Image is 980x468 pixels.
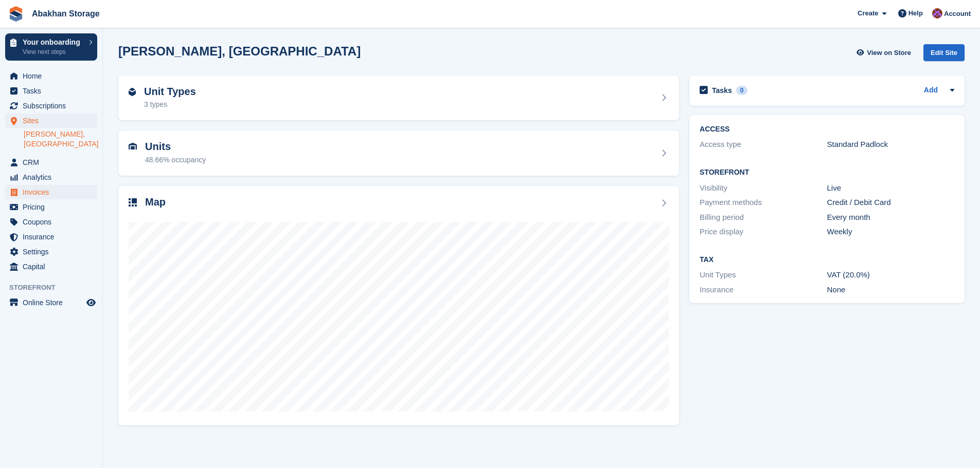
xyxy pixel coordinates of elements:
[827,139,954,151] div: Standard Padlock
[5,84,97,98] a: menu
[827,212,954,223] div: Every month
[700,197,827,209] div: Payment methods
[827,269,954,281] div: VAT (20.0%)
[144,86,196,98] h2: Unit Types
[23,69,84,83] span: Home
[23,39,84,46] p: Your onboarding
[827,197,954,209] div: Credit / Debit Card
[118,76,679,121] a: Unit Types 3 types
[28,5,104,22] a: Abakhan Storage
[129,143,137,150] img: unit-icn-7be61d7bf1b0ce9d3e12c5938cc71ed9869f7b940bace4675aadf7bd6d80202e.svg
[118,130,679,176] a: Units 48.66% occupancy
[827,226,954,238] div: Weekly
[700,284,827,296] div: Insurance
[908,8,923,18] span: Help
[932,8,942,18] img: William Abakhan
[700,182,827,194] div: Visibility
[700,139,827,151] div: Access type
[23,155,84,170] span: CRM
[129,198,137,207] img: map-icn-33ee37083ee616e46c38cad1a60f524a97daa1e2b2c8c0bc3eb3415660979fc1.svg
[700,212,827,223] div: Billing period
[700,226,827,238] div: Price display
[23,84,84,98] span: Tasks
[5,230,97,244] a: menu
[5,114,97,128] a: menu
[23,114,84,128] span: Sites
[145,196,166,208] h2: Map
[5,185,97,199] a: menu
[5,99,97,113] a: menu
[858,8,878,18] span: Create
[118,186,679,426] a: Map
[700,125,954,134] h2: ACCESS
[827,284,954,296] div: None
[23,295,84,310] span: Online Store
[700,269,827,281] div: Unit Types
[23,185,84,199] span: Invoices
[129,88,136,96] img: unit-type-icn-2b2737a686de81e16bb02015468b77c625bbabd49415b5ef34ead5e3b44a266d.svg
[5,200,97,214] a: menu
[5,33,97,61] a: Your onboarding View next steps
[118,44,361,58] h2: [PERSON_NAME], [GEOGRAPHIC_DATA]
[944,9,971,19] span: Account
[5,155,97,170] a: menu
[5,259,97,274] a: menu
[700,256,954,264] h2: Tax
[712,86,732,95] h2: Tasks
[827,182,954,194] div: Live
[923,44,965,61] div: Edit Site
[736,86,748,95] div: 0
[144,99,196,110] div: 3 types
[23,245,84,259] span: Settings
[5,170,97,184] a: menu
[8,6,24,22] img: stora-icon-8386f47178a22dfd0bd8f6a31ec36ba5ce8667c1dd55bd0f319d3a0aa187defe.svg
[5,295,97,310] a: menu
[23,259,84,274] span: Capital
[5,215,97,229] a: menu
[5,245,97,259] a: menu
[924,85,938,97] a: Add
[23,215,84,229] span: Coupons
[867,48,911,58] span: View on Store
[23,230,84,244] span: Insurance
[5,69,97,83] a: menu
[23,99,84,113] span: Subscriptions
[23,170,84,184] span: Analytics
[24,129,97,149] a: [PERSON_NAME], [GEOGRAPHIC_DATA]
[23,47,84,57] p: View next steps
[923,44,965,65] a: Edit Site
[85,296,97,309] a: Preview store
[23,200,84,214] span: Pricing
[145,141,206,153] h2: Units
[700,169,954,177] h2: Storefront
[855,44,915,61] a: View on Store
[145,155,206,165] div: 48.66% occupancy
[9,283,102,293] span: Storefront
